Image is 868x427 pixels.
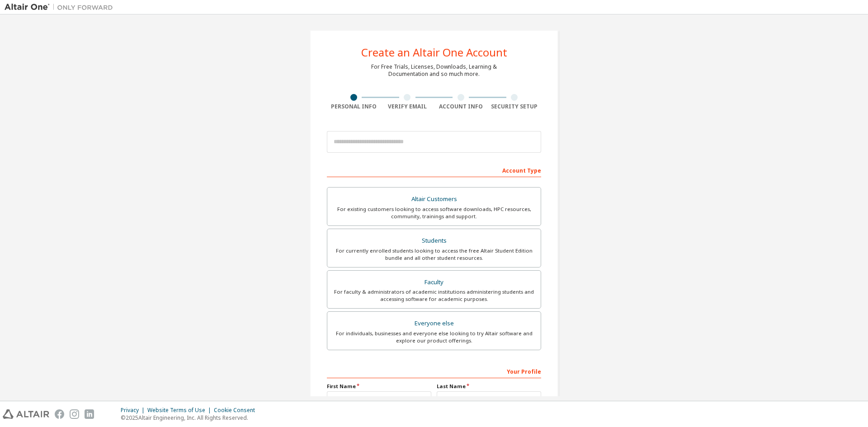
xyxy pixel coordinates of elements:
div: Altair Customers [333,193,535,206]
div: Students [333,235,535,247]
div: Security Setup [488,103,542,110]
div: For faculty & administrators of academic institutions administering students and accessing softwa... [333,288,535,303]
div: Website Terms of Use [147,407,214,414]
img: instagram.svg [70,409,79,419]
p: © 2025 Altair Engineering, Inc. All Rights Reserved. [121,414,260,422]
div: Account Type [327,163,541,177]
div: For individuals, businesses and everyone else looking to try Altair software and explore our prod... [333,330,535,344]
div: For existing customers looking to access software downloads, HPC resources, community, trainings ... [333,206,535,220]
div: For Free Trials, Licenses, Downloads, Learning & Documentation and so much more. [371,63,497,78]
img: linkedin.svg [85,409,94,419]
label: Last Name [437,383,541,390]
label: First Name [327,383,431,390]
div: Cookie Consent [214,407,260,414]
div: Your Profile [327,364,541,378]
div: Create an Altair One Account [361,47,507,58]
div: Privacy [121,407,147,414]
div: Account Info [434,103,488,110]
div: Everyone else [333,317,535,330]
div: Faculty [333,276,535,289]
div: Verify Email [381,103,434,110]
img: facebook.svg [55,409,64,419]
img: altair_logo.svg [3,409,49,419]
div: For currently enrolled students looking to access the free Altair Student Edition bundle and all ... [333,247,535,262]
img: Altair One [5,3,118,12]
div: Personal Info [327,103,381,110]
